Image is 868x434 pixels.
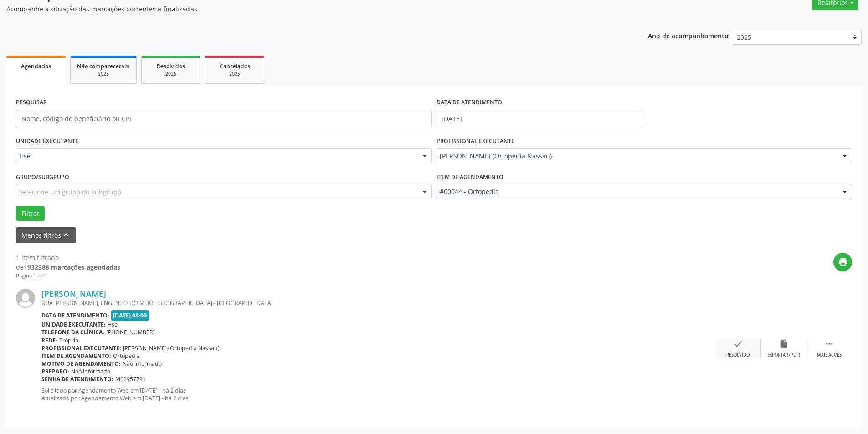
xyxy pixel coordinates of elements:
b: Unidade executante: [41,321,106,328]
span: [PERSON_NAME] (Ortopedia Nassau) [123,344,220,352]
span: #00044 - Ortopedia [440,187,834,196]
label: DATA DE ATENDIMENTO [437,96,502,110]
label: Item de agendamento [437,170,503,184]
b: Motivo de agendamento: [41,360,121,368]
a: [PERSON_NAME] [41,289,106,299]
img: img [16,289,35,308]
div: Página 1 de 1 [16,272,120,280]
b: Rede: [41,337,57,344]
label: Grupo/Subgrupo [16,170,69,184]
span: Agendados [21,62,51,70]
i: insert_drive_file [779,339,789,349]
span: Hse [108,321,118,328]
div: Mais ações [817,352,842,358]
span: Não informado [123,360,162,368]
div: 2025 [77,71,130,77]
div: Exportar (PDF) [767,352,800,358]
p: Acompanhe a situação das marcações correntes e finalizadas [6,4,605,14]
span: Própria [59,337,78,344]
button: Menos filtroskeyboard_arrow_up [16,227,76,243]
div: 2025 [212,71,257,77]
i:  [824,339,834,349]
strong: 1932388 marcações agendadas [24,263,120,271]
i: keyboard_arrow_up [61,230,71,240]
b: Senha de atendimento: [41,375,113,383]
label: PESQUISAR [16,96,47,110]
label: UNIDADE EXECUTANTE [16,134,78,148]
div: 1 item filtrado [16,253,120,262]
span: Não compareceram [77,62,130,70]
span: Não informado [71,368,110,375]
input: Nome, código do beneficiário ou CPF [16,110,432,128]
span: Ortopedia [113,352,140,360]
label: PROFISSIONAL EXECUTANTE [437,134,514,148]
div: RUA [PERSON_NAME], ENGENHO DO MEIO, [GEOGRAPHIC_DATA] - [GEOGRAPHIC_DATA] [41,299,715,307]
span: [PHONE_NUMBER] [106,328,155,336]
div: 2025 [148,71,194,77]
span: [PERSON_NAME] (Ortopedia Nassau) [440,152,834,161]
span: M02957791 [115,375,146,383]
i: print [838,257,848,267]
b: Item de agendamento: [41,352,111,360]
i: check [733,339,743,349]
span: Hse [19,152,413,161]
span: Resolvidos [157,62,185,70]
div: de [16,262,120,272]
input: Selecione um intervalo [437,110,642,128]
button: Filtrar [16,206,45,221]
b: Preparo: [41,368,69,375]
span: Cancelados [220,62,250,70]
b: Profissional executante: [41,344,121,352]
span: [DATE] 08:00 [111,310,149,321]
p: Solicitado por Agendamento Web em [DATE] - há 2 dias Atualizado por Agendamento Web em [DATE] - h... [41,387,715,402]
b: Data de atendimento: [41,311,109,319]
button: print [833,253,852,271]
p: Ano de acompanhamento [648,30,729,41]
span: Selecione um grupo ou subgrupo [19,187,121,197]
div: Resolvido [726,352,750,358]
b: Telefone da clínica: [41,328,104,336]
